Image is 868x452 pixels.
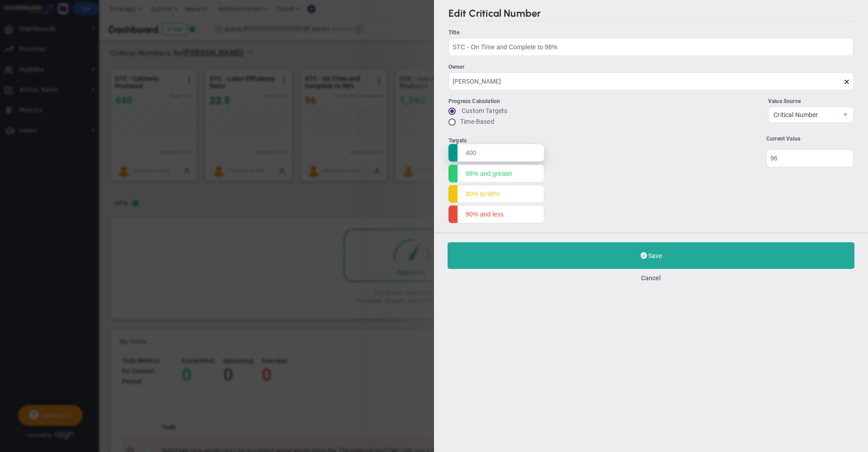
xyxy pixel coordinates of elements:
input: Owner [448,72,854,90]
span: clear [854,78,861,85]
div: Progress Calculation [448,97,507,106]
button: Cancel [641,274,661,282]
span: Save [648,252,662,259]
div: Current Value [766,136,854,142]
input: 300 [448,165,544,183]
span: select [838,107,853,122]
label: Custom Targets [462,107,507,114]
div: Owner [448,63,854,71]
button: Save [448,242,854,269]
label: Targets [448,137,467,144]
input: 400 [448,144,544,162]
input: 100 [448,205,544,223]
label: Time-Based [460,118,494,125]
input: 200 [448,185,544,203]
div: Title [448,28,854,37]
input: Current Value [766,149,854,167]
input: Title [448,38,854,56]
div: Value Source [768,97,854,106]
span: Critical Number [769,107,838,122]
h2: Edit Critical Number [448,7,854,21]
